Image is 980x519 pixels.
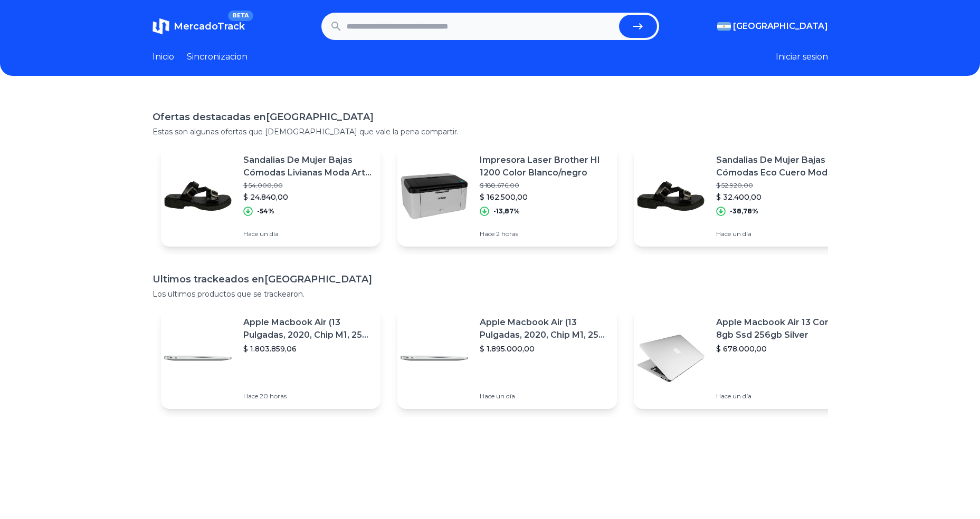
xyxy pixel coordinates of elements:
p: Apple Macbook Air 13 Core I5 8gb Ssd 256gb Silver [716,316,845,341]
p: Sandalias De Mujer Bajas Cómodas Eco Cuero Moda Art-170 [716,154,845,179]
p: Apple Macbook Air (13 Pulgadas, 2020, Chip M1, 256 Gb De Ssd, 8 Gb De Ram) - Plata [243,316,372,341]
p: Hace un día [480,392,608,400]
p: Estas son algunas ofertas que [DEMOGRAPHIC_DATA] que vale la pena compartir. [153,126,828,137]
p: Hace un día [243,230,372,238]
p: $ 188.676,00 [480,181,608,190]
h1: Ultimos trackeados en [GEOGRAPHIC_DATA] [153,272,828,287]
a: Featured imageApple Macbook Air (13 Pulgadas, 2020, Chip M1, 256 Gb De Ssd, 8 Gb De Ram) - Plata$... [397,308,617,409]
img: Featured image [161,321,235,395]
a: Featured imageImpresora Laser Brother Hl 1200 Color Blanco/negro$ 188.676,00$ 162.500,00-13,87%Ha... [397,145,617,247]
p: Los ultimos productos que se trackearon. [153,289,828,299]
p: Hace un día [716,392,845,400]
p: $ 24.840,00 [243,192,372,202]
p: Apple Macbook Air (13 Pulgadas, 2020, Chip M1, 256 Gb De Ssd, 8 Gb De Ram) - Plata [480,316,608,341]
a: Sincronizacion [187,51,248,63]
a: Inicio [153,51,174,63]
p: $ 1.895.000,00 [480,344,608,354]
p: -38,78% [730,207,758,216]
button: Iniciar sesion [776,51,828,63]
p: -54% [257,207,274,216]
p: Impresora Laser Brother Hl 1200 Color Blanco/negro [480,154,608,179]
a: MercadoTrackBETA [153,18,245,35]
p: -13,87% [493,207,520,216]
img: Featured image [397,321,471,395]
p: Hace 2 horas [480,230,608,238]
img: Argentina [717,22,731,31]
span: [GEOGRAPHIC_DATA] [733,20,828,33]
p: Hace 20 horas [243,392,372,400]
img: MercadoTrack [153,18,169,35]
p: $ 162.500,00 [480,192,608,202]
p: $ 1.803.859,06 [243,344,372,354]
p: Sandalias De Mujer Bajas Cómodas Livianas Moda Art-170 [243,154,372,179]
a: Featured imageSandalias De Mujer Bajas Cómodas Eco Cuero Moda Art-170$ 52.920,00$ 32.400,00-38,78... [634,145,853,247]
span: BETA [228,11,253,21]
img: Featured image [634,159,708,233]
h1: Ofertas destacadas en [GEOGRAPHIC_DATA] [153,110,828,124]
p: $ 54.000,00 [243,181,372,190]
a: Featured imageApple Macbook Air 13 Core I5 8gb Ssd 256gb Silver$ 678.000,00Hace un día [634,308,853,409]
p: $ 52.920,00 [716,181,845,190]
p: $ 32.400,00 [716,192,845,202]
span: MercadoTrack [174,21,245,32]
button: [GEOGRAPHIC_DATA] [717,20,828,33]
a: Featured imageSandalias De Mujer Bajas Cómodas Livianas Moda Art-170$ 54.000,00$ 24.840,00-54%Hac... [161,145,380,247]
img: Featured image [161,159,235,233]
p: Hace un día [716,230,845,238]
p: $ 678.000,00 [716,344,845,354]
a: Featured imageApple Macbook Air (13 Pulgadas, 2020, Chip M1, 256 Gb De Ssd, 8 Gb De Ram) - Plata$... [161,308,380,409]
img: Featured image [397,159,471,233]
img: Featured image [634,321,708,395]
